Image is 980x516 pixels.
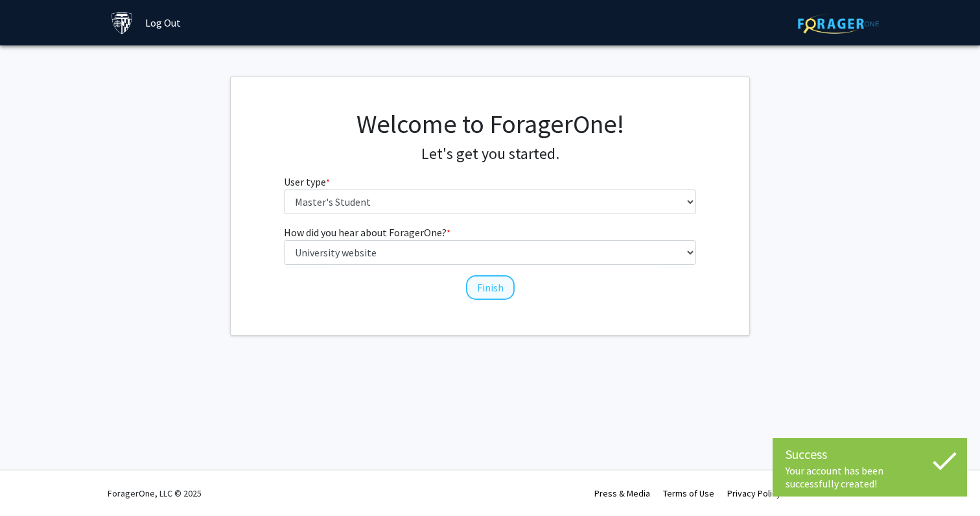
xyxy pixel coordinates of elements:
[284,145,697,164] h4: Let's get you started.
[10,458,55,506] iframe: Chat
[284,225,450,240] label: How did you hear about ForagerOne?
[663,487,714,499] a: Terms of Use
[786,464,954,490] div: Your account has been successfully created!
[284,108,697,140] h1: Welcome to ForagerOne!
[111,12,134,34] img: Johns Hopkins University Logo
[466,275,515,300] button: Finish
[798,14,879,34] img: ForagerOne Logo
[108,471,202,516] div: ForagerOne, LLC © 2025
[284,174,330,190] label: User type
[594,487,650,499] a: Press & Media
[786,445,954,464] div: Success
[727,487,781,499] a: Privacy Policy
